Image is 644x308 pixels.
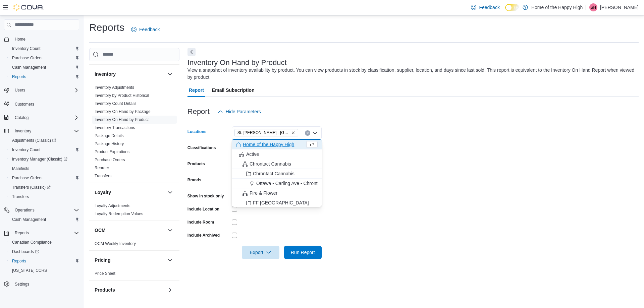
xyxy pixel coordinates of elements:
[95,149,129,155] span: Product Expirations
[232,140,322,149] button: Home of the Happy High
[95,227,106,234] h3: OCM
[187,108,210,116] h3: Report
[95,125,135,130] span: Inventory Transactions
[9,165,32,173] a: Manifests
[187,220,214,225] label: Include Room
[166,70,174,78] button: Inventory
[95,109,151,114] a: Inventory On Hand by Package
[95,271,115,276] a: Price Sheet
[7,72,82,81] button: Reports
[1,85,82,95] button: Users
[4,32,79,306] nav: Complex example
[9,136,79,144] span: Adjustments (Classic)
[1,205,82,215] button: Operations
[250,190,277,196] span: Fire & Flower
[95,85,134,90] span: Inventory Adjustments
[12,86,79,94] span: Users
[305,130,310,136] button: Clear input
[9,165,79,173] span: Manifests
[12,280,79,288] span: Settings
[9,238,54,246] a: Canadian Compliance
[95,257,110,263] h3: Pricing
[12,240,52,245] span: Canadian Compliance
[95,241,136,246] span: OCM Weekly Inventory
[7,63,82,72] button: Cash Management
[232,169,322,179] button: Chrontact Cannabis
[166,188,174,196] button: Loyalty
[95,117,149,122] a: Inventory On Hand by Product
[95,257,165,263] button: Pricing
[9,183,53,191] a: Transfers (Classic)
[9,45,79,53] span: Inventory Count
[7,192,82,201] button: Transfers
[95,109,151,114] span: Inventory On Hand by Package
[15,115,29,120] span: Catalog
[9,174,45,182] a: Purchase Orders
[9,45,43,53] a: Inventory Count
[284,246,322,259] button: Run Report
[12,194,29,199] span: Transfers
[585,3,587,11] p: |
[12,100,37,108] a: Customers
[95,203,130,208] span: Loyalty Adjustments
[7,247,82,256] a: Dashboards
[187,145,216,150] label: Classifications
[95,158,125,162] a: Purchase Orders
[12,268,47,273] span: [US_STATE] CCRS
[256,180,345,187] span: Ottawa - Carling Ave - Chrontact Cannabis
[95,133,124,138] a: Package Details
[12,157,67,162] span: Inventory Manager (Classic)
[531,3,583,11] p: Home of the Happy High
[12,114,79,122] span: Catalog
[232,188,322,198] button: Fire & Flower
[7,266,82,275] button: [US_STATE] CCRS
[12,86,28,94] button: Users
[226,108,261,115] span: Hide Parameters
[9,73,79,81] span: Reports
[232,179,322,188] button: Ottawa - Carling Ave - Chrontact Cannabis
[9,257,79,265] span: Reports
[95,166,109,170] a: Reorder
[232,198,322,208] button: FF [GEOGRAPHIC_DATA]
[9,54,45,62] a: Purchase Orders
[7,44,82,53] button: Inventory Count
[95,71,165,77] button: Inventory
[12,127,79,135] span: Inventory
[95,189,111,196] h3: Loyalty
[291,131,295,135] button: Remove St. Albert - Inglewood Square - Fire & Flower from selection in this group
[12,127,34,135] button: Inventory
[12,229,79,237] span: Reports
[7,164,82,173] button: Manifests
[187,129,207,134] label: Locations
[12,258,26,264] span: Reports
[505,4,519,11] input: Dark Mode
[187,177,201,183] label: Brands
[12,55,43,61] span: Purchase Orders
[187,193,224,199] label: Show in stock only
[9,215,49,224] a: Cash Management
[13,4,44,11] img: Cova
[12,35,28,43] a: Home
[95,149,129,154] a: Product Expirations
[12,217,46,222] span: Cash Management
[166,286,174,294] button: Products
[12,147,41,152] span: Inventory Count
[12,229,32,237] button: Reports
[139,26,160,33] span: Feedback
[89,202,179,221] div: Loyalty
[15,37,25,42] span: Home
[1,228,82,238] button: Reports
[187,59,287,67] h3: Inventory On Hand by Product
[89,21,124,34] h1: Reports
[215,105,264,118] button: Hide Parameters
[9,193,79,201] span: Transfers
[9,146,79,154] span: Inventory Count
[12,249,39,254] span: Dashboards
[187,161,205,167] label: Products
[166,256,174,264] button: Pricing
[89,240,179,250] div: OCM
[95,287,115,293] h3: Products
